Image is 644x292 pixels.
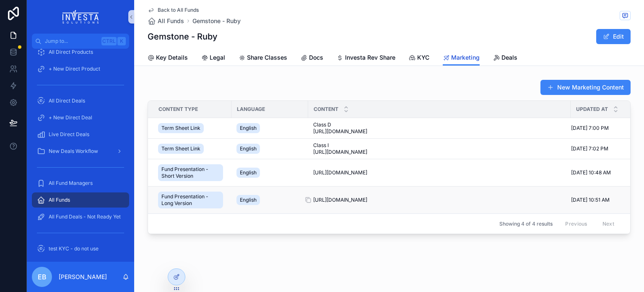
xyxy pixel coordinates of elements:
span: English [240,197,257,203]
a: Docs [301,50,323,67]
span: Key Details [156,53,188,62]
a: English [236,166,303,179]
span: + New Direct Deal [49,114,92,121]
span: Deals [501,53,517,62]
a: Class D [URL][DOMAIN_NAME] [313,121,566,135]
span: [DATE] 7:02 PM [571,145,608,152]
span: All Direct Deals [49,97,85,104]
span: Marketing [451,53,480,62]
a: English [236,121,303,135]
span: + New Direct Product [49,66,100,72]
span: English [240,145,257,152]
a: Term Sheet Link [158,121,226,135]
a: + New Direct Deal [32,110,129,125]
span: KYC [417,53,429,62]
span: Showing 4 of 4 results [499,221,553,227]
span: Fund Presentation - Short Version [161,166,220,179]
span: All Fund Deals - Not Ready Yet [49,213,121,220]
a: All Funds [32,192,129,208]
a: [DATE] 7:00 PM [571,125,623,132]
a: Investa Rev Share [337,50,395,67]
span: All Funds [158,17,184,25]
h1: Gemstone - Ruby [148,31,218,42]
a: [URL][DOMAIN_NAME] [313,169,566,176]
span: CONTENT TYPE [158,106,198,113]
span: [URL][DOMAIN_NAME] [313,197,367,203]
a: [DATE] 10:48 AM [571,169,623,176]
a: Key Details [148,50,188,67]
span: Term Sheet Link [161,125,200,132]
a: Gemstone - Ruby [192,17,241,25]
a: All Fund Deals - Not Ready Yet [32,209,129,224]
span: LANGUAGE [237,106,265,113]
span: [DATE] 10:51 AM [571,197,610,203]
a: Legal [201,50,225,67]
span: English [240,169,257,176]
span: [URL][DOMAIN_NAME] [313,169,367,176]
span: CONTENT [314,106,338,113]
span: Investa Rev Share [345,53,395,62]
a: English [236,193,303,207]
a: [DATE] 10:51 AM [571,197,623,203]
span: K [118,38,125,45]
span: Class I [URL][DOMAIN_NAME] [313,142,384,155]
span: test KYC - do not use [49,245,99,252]
a: KYC [409,50,429,67]
a: Back to All Funds [148,7,199,13]
span: EB [38,272,47,282]
span: New Deals Workflow [49,148,98,155]
span: Docs [309,53,323,62]
a: Marketing [443,50,480,66]
a: Fund Presentation - Short Version [158,163,226,183]
span: All Funds [49,197,70,203]
span: UPDATED AT [576,106,608,113]
span: [DATE] 7:00 PM [571,125,609,132]
a: Class I [URL][DOMAIN_NAME] [313,142,566,155]
a: [DATE] 7:02 PM [571,145,623,152]
button: Edit [596,29,631,44]
a: test KYC - do not use [32,241,129,256]
p: [PERSON_NAME] [59,273,107,281]
a: New Deals Workflow [32,144,129,159]
span: Share Classes [247,53,287,62]
span: [DATE] 10:48 AM [571,169,611,176]
a: English [236,142,303,155]
a: Deals [493,50,517,67]
a: All Direct Products [32,45,129,60]
a: Share Classes [239,50,287,67]
span: Fund Presentation - Long Version [161,193,220,207]
a: All Funds [148,17,184,25]
span: English [240,125,257,132]
img: App logo [62,10,99,24]
div: scrollable content [27,49,134,262]
a: All Fund Managers [32,176,129,191]
span: All Direct Products [49,49,93,55]
button: New Marketing Content [540,80,631,95]
span: Ctrl [101,37,117,45]
button: Jump to...CtrlK [32,34,129,49]
a: Live Direct Deals [32,127,129,142]
span: Back to All Funds [158,7,199,13]
span: Term Sheet Link [161,145,200,152]
a: Fund Presentation - Long Version [158,190,226,210]
span: Jump to... [45,38,98,45]
a: [URL][DOMAIN_NAME] [313,197,566,203]
a: Term Sheet Link [158,142,226,155]
a: + New Direct Product [32,61,129,76]
span: Class D [URL][DOMAIN_NAME] [313,121,387,135]
span: Legal [210,53,225,62]
a: All Direct Deals [32,93,129,108]
span: All Fund Managers [49,180,93,187]
span: Live Direct Deals [49,131,89,138]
